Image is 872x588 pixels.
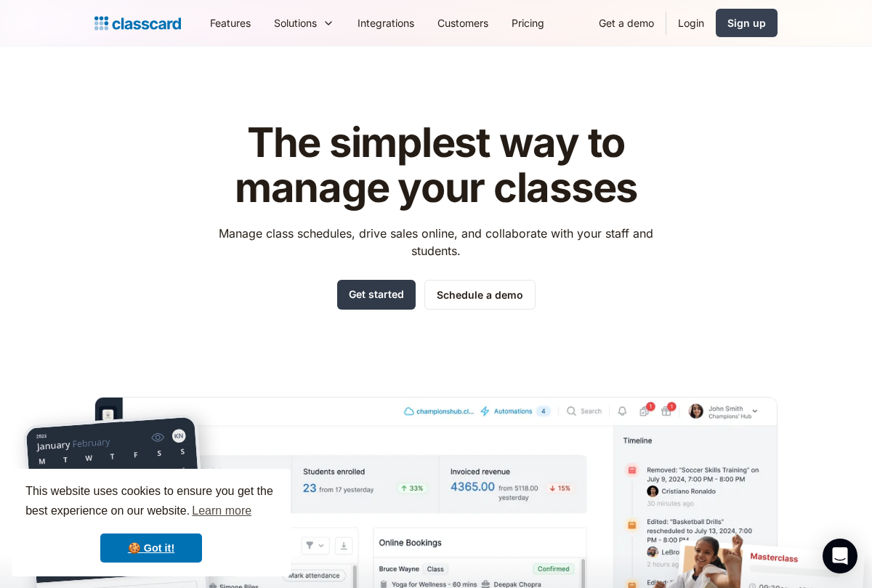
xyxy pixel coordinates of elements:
a: Sign up [716,9,778,37]
a: Login [666,7,716,39]
a: Get started [337,280,416,310]
a: Get a demo [587,7,666,39]
div: Sign up [727,15,766,31]
a: Pricing [500,7,556,39]
div: Solutions [274,15,317,31]
a: Integrations [346,7,426,39]
a: learn more about cookies [190,500,254,522]
div: Open Intercom Messenger [823,539,857,573]
a: Features [198,7,262,39]
div: Solutions [262,7,346,39]
div: cookieconsent [12,469,291,576]
h1: The simplest way to manage your classes [206,121,667,210]
a: Customers [426,7,500,39]
p: Manage class schedules, drive sales online, and collaborate with your staff and students. [206,225,667,259]
a: Logo [94,13,181,33]
span: This website uses cookies to ensure you get the best experience on our website. [25,483,277,522]
a: Schedule a demo [424,280,536,310]
a: dismiss cookie message [100,533,202,563]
